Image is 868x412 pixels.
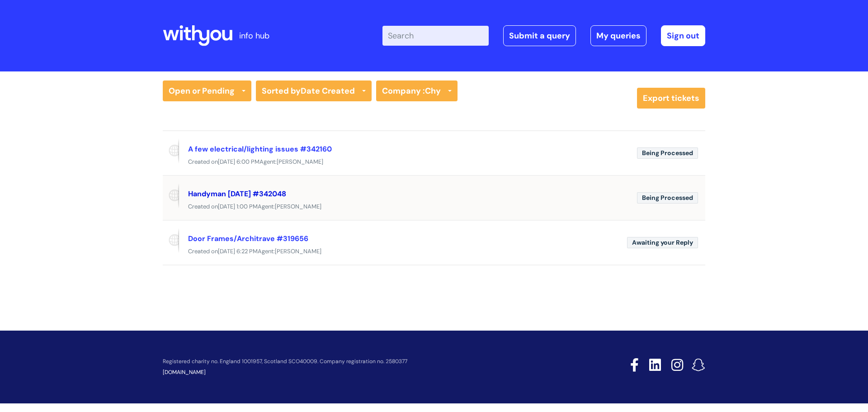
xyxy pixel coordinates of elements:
span: Reported via portal [163,183,179,208]
span: [DATE] 6:00 PM [218,158,259,166]
p: Registered charity no. England 1001957, Scotland SCO40009. Company registration no. 2580377 [163,359,566,365]
div: Created on Agent: [163,246,705,257]
span: [PERSON_NAME] [277,158,323,166]
a: Sign out [661,25,705,46]
strong: Chy [425,85,441,96]
a: Submit a query [503,25,576,46]
a: Handyman [DATE] #342048 [188,189,286,199]
span: [PERSON_NAME] [275,203,321,210]
input: Search [382,26,489,46]
p: info hub [239,28,269,43]
span: Being Processed [637,147,698,159]
a: My queries [590,25,646,46]
span: [DATE] 6:22 PM [218,247,258,255]
span: [DATE] 1:00 PM [218,203,258,210]
span: Reported via portal [163,138,179,164]
span: [PERSON_NAME] [275,247,321,255]
b: Date Created [301,85,355,96]
a: Door Frames/Architrave #319656 [188,234,308,243]
div: Created on Agent: [163,156,705,168]
div: | - [382,25,705,46]
a: A few electrical/lighting issues #342160 [188,144,332,154]
a: Open or Pending [163,81,251,101]
div: Created on Agent: [163,201,705,213]
a: [DOMAIN_NAME] [163,369,206,376]
span: Reported via portal [163,228,179,253]
span: Awaiting your Reply [627,237,698,248]
span: Being Processed [637,192,698,204]
a: Sorted byDate Created [256,81,372,101]
a: Company :Chy [376,81,458,101]
a: Export tickets [637,88,705,109]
